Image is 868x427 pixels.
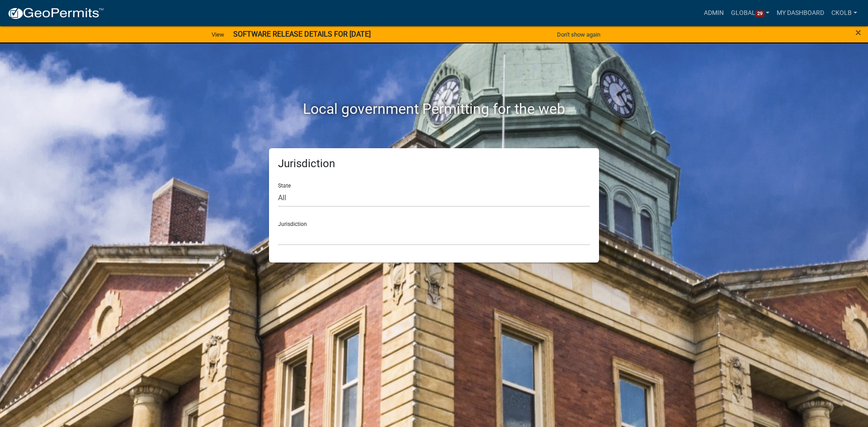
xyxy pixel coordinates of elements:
a: Admin [700,5,727,22]
a: ckolb [828,5,861,22]
span: × [855,26,861,39]
span: 29 [755,10,764,18]
strong: SOFTWARE RELEASE DETAILS FOR [DATE] [233,30,371,38]
a: My Dashboard [773,5,828,22]
h5: Jurisdiction [278,157,590,170]
button: Don't show again [553,27,604,42]
h2: Local government Permitting for the web [183,100,685,117]
a: View [208,27,228,42]
a: Global29 [727,5,774,22]
button: Close [855,27,861,38]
